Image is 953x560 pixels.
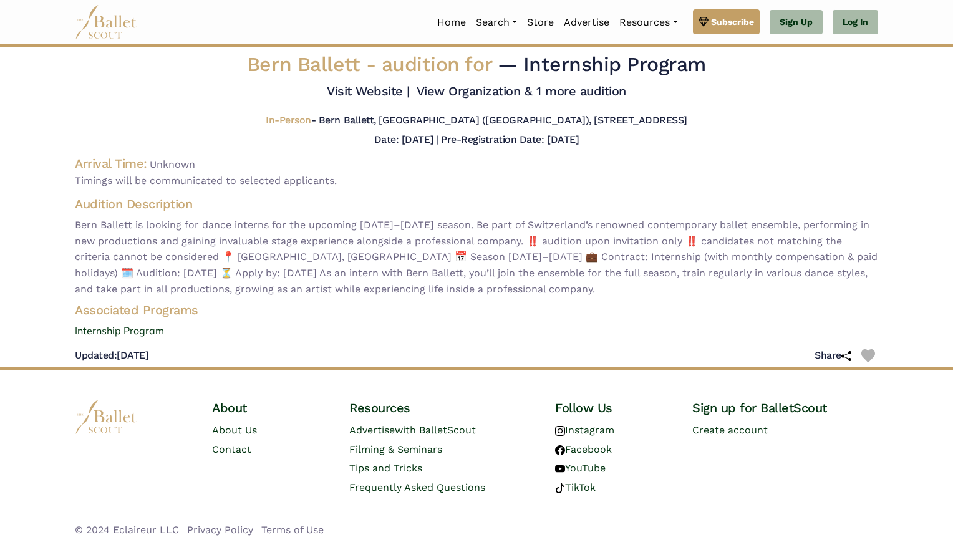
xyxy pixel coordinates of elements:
[65,323,888,339] a: Internship Program
[555,443,612,455] a: Facebook
[75,173,878,189] span: Timings will be communicated to selected applicants.
[75,349,117,361] span: Updated:
[441,133,579,145] h5: Pre-Registration Date: [DATE]
[212,443,251,455] a: Contact
[349,462,422,474] a: Tips and Tricks
[559,9,614,36] a: Advertise
[417,84,626,99] a: View Organization & 1 more audition
[150,158,195,170] span: Unknown
[555,445,565,455] img: facebook logo
[711,15,754,29] span: Subscribe
[815,349,851,362] h5: Share
[555,426,565,436] img: instagram logo
[432,9,471,36] a: Home
[349,424,476,436] a: Advertisewith BalletScout
[555,464,565,474] img: youtube logo
[699,15,709,29] img: gem.svg
[261,524,324,536] a: Terms of Use
[75,522,179,538] li: © 2024 Eclaireur LLC
[555,483,565,493] img: tiktok logo
[327,84,410,99] a: Visit Website |
[212,400,329,416] h4: About
[349,400,535,416] h4: Resources
[75,156,147,171] h4: Arrival Time:
[349,443,442,455] a: Filming & Seminars
[75,400,137,434] img: logo
[187,524,253,536] a: Privacy Policy
[555,400,672,416] h4: Follow Us
[75,349,148,362] h5: [DATE]
[395,424,476,436] span: with BalletScout
[374,133,438,145] h5: Date: [DATE] |
[770,10,823,35] a: Sign Up
[75,217,878,297] span: Bern Ballett is looking for dance interns for the upcoming [DATE]–[DATE] season. Be part of Switz...
[266,114,687,127] h5: - Bern Ballett, [GEOGRAPHIC_DATA] ([GEOGRAPHIC_DATA]), [STREET_ADDRESS]
[522,9,559,36] a: Store
[75,196,878,212] h4: Audition Description
[692,424,768,436] a: Create account
[266,114,311,126] span: In-Person
[212,424,257,436] a: About Us
[65,302,888,318] h4: Associated Programs
[555,424,614,436] a: Instagram
[833,10,878,35] a: Log In
[498,52,706,76] span: — Internship Program
[349,481,485,493] a: Frequently Asked Questions
[247,52,498,76] span: Bern Ballett -
[555,462,606,474] a: YouTube
[471,9,522,36] a: Search
[555,481,596,493] a: TikTok
[692,400,878,416] h4: Sign up for BalletScout
[382,52,491,76] span: audition for
[693,9,760,34] a: Subscribe
[614,9,682,36] a: Resources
